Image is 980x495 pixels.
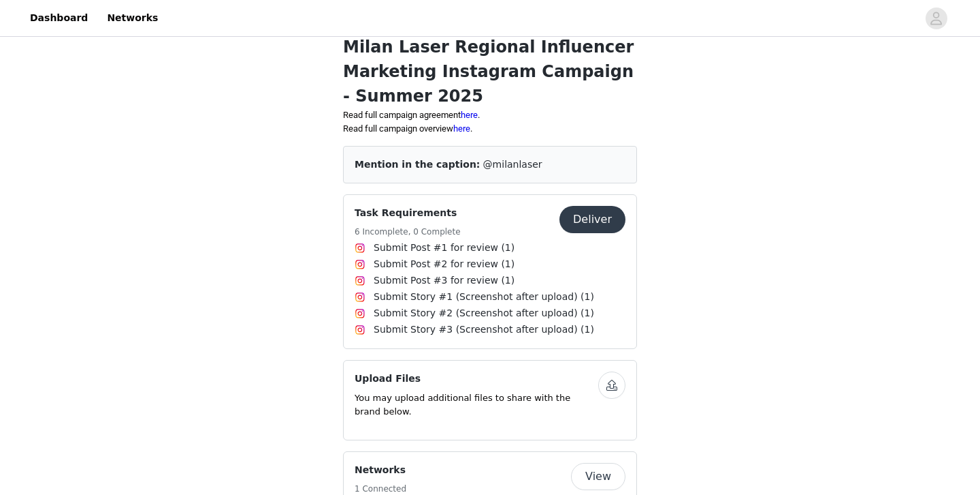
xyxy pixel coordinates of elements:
span: Mention in the caption: [355,159,480,170]
a: Networks [99,3,166,33]
p: You may upload additional files to share with the brand below. [355,391,598,418]
h4: Task Requirements [355,206,461,220]
span: Submit Story #3 (Screenshot after upload) (1) [374,322,594,337]
img: Instagram Icon [355,308,365,319]
span: Submit Post #2 for review (1) [374,257,514,271]
img: Instagram Icon [355,275,365,286]
span: Submit Post #3 for review (1) [374,273,514,288]
button: View [571,463,625,490]
a: Dashboard [22,3,96,33]
img: Instagram Icon [355,259,365,270]
div: avatar [930,7,943,29]
h5: 1 Connected [355,483,406,495]
h1: Milan Laser Regional Influencer Marketing Instagram Campaign - Summer 2025 [343,35,637,108]
a: here [453,123,470,134]
img: Instagram Icon [355,292,365,303]
span: Submit Post #1 for review (1) [374,241,514,255]
h4: Upload Files [355,372,598,386]
img: Instagram Icon [355,325,365,335]
button: Deliver [559,206,625,233]
span: Read full campaign agreement . [343,110,480,120]
span: Submit Story #1 (Screenshot after upload) (1) [374,290,594,304]
h5: 6 Incomplete, 0 Complete [355,226,461,238]
img: Instagram Icon [355,243,365,254]
h4: Networks [355,463,406,477]
div: Task Requirements [343,194,637,349]
span: Read full campaign overview . [343,123,472,134]
span: Submit Story #2 (Screenshot after upload) (1) [374,306,594,320]
a: here [461,110,478,120]
span: @milanlaser [483,159,542,170]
